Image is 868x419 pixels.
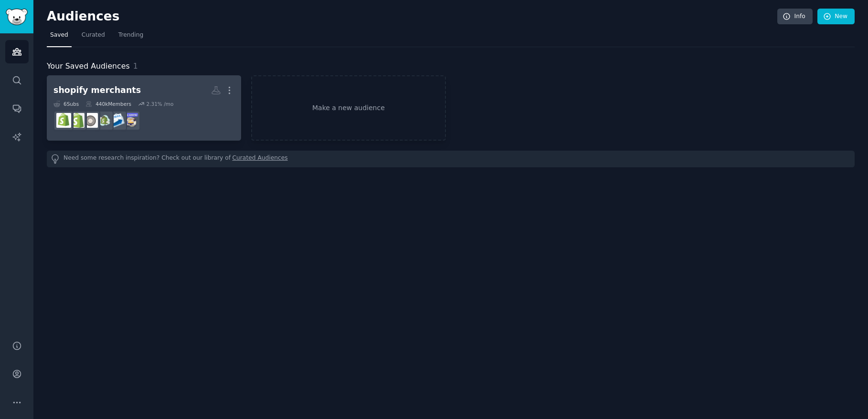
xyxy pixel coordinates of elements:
div: shopify merchants [53,84,141,96]
a: Trending [115,28,147,47]
img: GummySearch logo [6,9,28,25]
h2: Audiences [47,9,777,24]
span: Saved [50,31,68,40]
img: Emailmarketing [110,113,125,128]
span: 1 [133,61,138,71]
img: Shopify_Users [96,113,111,128]
span: Your Saved Audiences [47,61,130,72]
a: Curated [78,28,108,47]
img: ShopifyeCommerce [83,113,98,128]
a: Make a new audience [251,75,445,141]
div: 440k Members [85,101,131,107]
div: 6 Sub s [53,101,79,107]
img: shopify [56,113,71,128]
img: EmailMarketingIdeas [123,113,138,128]
a: New [817,9,855,25]
a: shopify merchants6Subs440kMembers2.31% /moEmailMarketingIdeasEmailmarketingShopify_UsersShopifyeC... [47,75,241,141]
span: Curated [82,31,105,40]
a: Saved [47,28,72,47]
div: Need some research inspiration? Check out our library of [47,151,855,167]
a: Info [777,9,813,25]
a: Curated Audiences [233,154,288,164]
div: 2.31 % /mo [146,101,173,107]
img: shopify_geeks [70,113,85,128]
span: Trending [118,31,143,40]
